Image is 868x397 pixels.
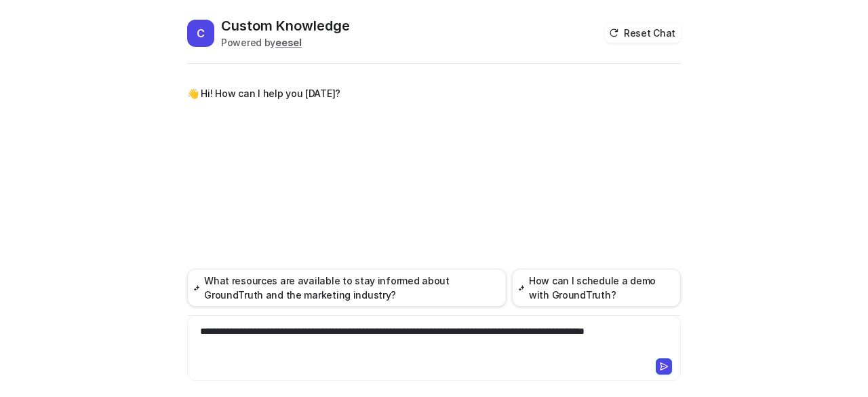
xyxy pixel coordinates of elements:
div: Powered by [221,35,350,50]
p: 👋 Hi! How can I help you [DATE]? [187,86,340,102]
button: How can I schedule a demo with GroundTruth? [512,269,681,307]
span: C [187,20,214,47]
button: Reset Chat [605,23,681,43]
h2: Custom Knowledge [221,16,350,35]
b: eesel [275,37,302,48]
button: What resources are available to stay informed about GroundTruth and the marketing industry? [187,269,507,307]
